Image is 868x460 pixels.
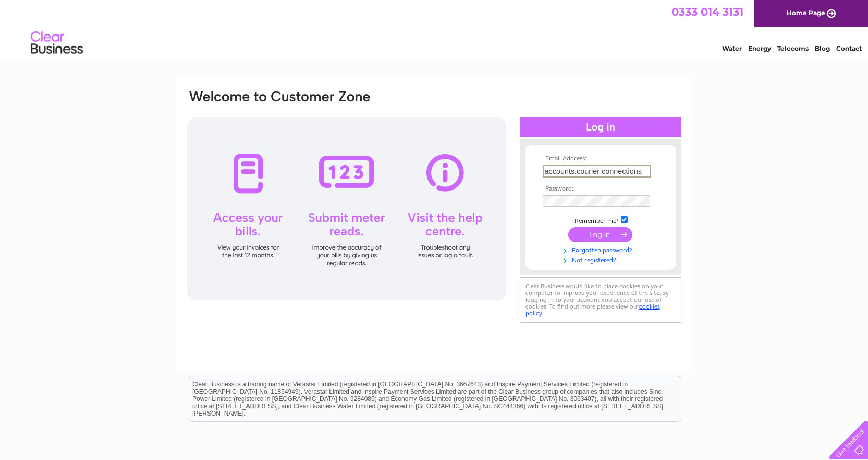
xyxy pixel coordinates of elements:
[671,5,743,18] a: 0333 014 3131
[836,44,862,52] a: Contact
[568,227,632,242] input: Submit
[777,44,809,52] a: Telecoms
[540,215,661,225] td: Remember me?
[543,254,661,264] a: Not registered?
[543,244,661,254] a: Forgotten password?
[540,185,661,193] th: Password:
[525,303,660,317] a: cookies policy
[722,44,742,52] a: Water
[540,155,661,162] th: Email Address:
[520,277,681,323] div: Clear Business would like to place cookies on your computer to improve your experience of the sit...
[815,44,830,52] a: Blog
[748,44,771,52] a: Energy
[188,6,681,51] div: Clear Business is a trading name of Verastar Limited (registered in [GEOGRAPHIC_DATA] No. 3667643...
[30,27,83,59] img: logo.png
